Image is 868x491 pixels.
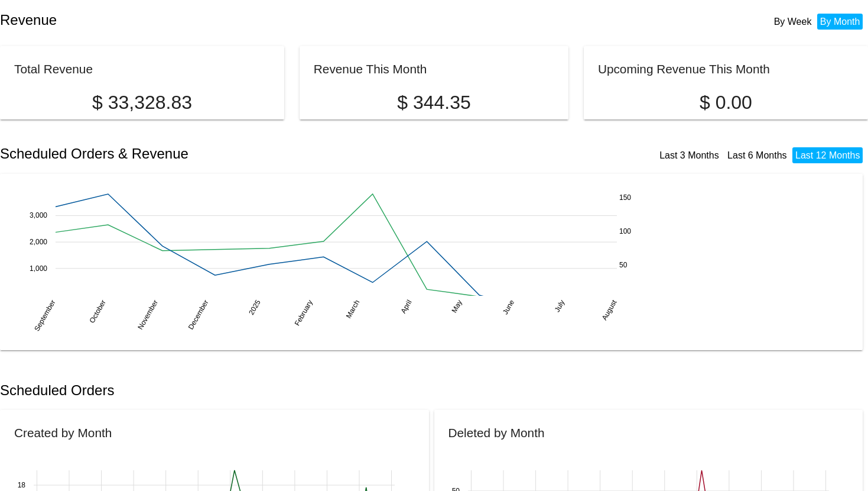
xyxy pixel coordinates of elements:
text: May [450,298,463,314]
text: April [399,298,413,315]
text: 18 [18,481,26,489]
h2: Deleted by Month [448,426,545,440]
text: 100 [619,227,631,235]
p: $ 33,328.83 [14,92,270,114]
text: August [600,298,619,322]
h2: Created by Month [14,426,112,440]
li: By Week [771,14,815,30]
li: By Month [817,14,863,30]
text: 3,000 [30,211,47,219]
h2: Upcoming Revenue This Month [598,62,770,76]
p: $ 344.35 [314,92,554,114]
text: December [187,298,210,331]
text: September [32,298,57,332]
text: 2025 [247,298,262,316]
text: July [553,298,567,313]
h2: Revenue This Month [314,62,427,76]
text: June [501,298,516,316]
a: Last 3 Months [659,150,719,160]
text: 150 [619,193,631,201]
a: Last 12 Months [795,150,860,160]
a: Last 6 Months [727,150,787,160]
p: $ 0.00 [598,92,854,114]
text: 50 [619,261,628,269]
text: March [344,298,362,319]
text: 1,000 [30,264,47,272]
h2: Total Revenue [14,62,93,76]
text: February [293,298,314,327]
text: 2,000 [30,238,47,246]
text: October [87,298,107,324]
text: November [136,298,160,331]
